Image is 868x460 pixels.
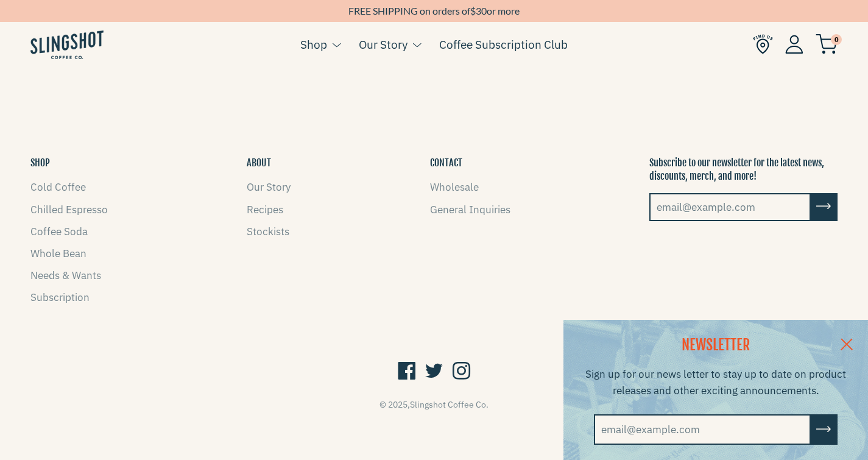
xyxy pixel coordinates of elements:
button: ABOUT [247,156,271,169]
a: Our Story [359,35,408,54]
input: email@example.com [649,193,811,221]
a: Whole Bean [30,247,86,260]
a: Cold Coffee [30,180,86,194]
img: cart [816,34,838,54]
span: 30 [476,5,487,16]
button: SHOP [30,156,50,169]
a: Chilled Espresso [30,203,108,216]
a: General Inquiries [430,203,510,216]
p: Sign up for our news letter to stay up to date on product releases and other exciting announcements. [579,366,853,399]
img: Account [785,35,803,54]
img: Find Us [753,34,773,54]
span: 0 [831,34,842,45]
button: CONTACT [430,156,462,169]
a: Coffee Subscription Club [439,35,568,54]
a: Coffee Soda [30,225,88,238]
input: email@example.com [594,414,811,445]
span: $ [470,5,476,16]
a: Wholesale [430,180,479,194]
a: Shop [300,35,327,54]
a: Subscription [30,291,90,304]
a: 0 [816,37,838,52]
p: Subscribe to our newsletter for the latest news, discounts, merch, and more! [649,156,838,183]
h2: NEWSLETTER [579,335,853,356]
a: Recipes [247,203,283,216]
a: Our Story [247,180,291,194]
a: Needs & Wants [30,269,101,282]
a: Stockists [247,225,289,238]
